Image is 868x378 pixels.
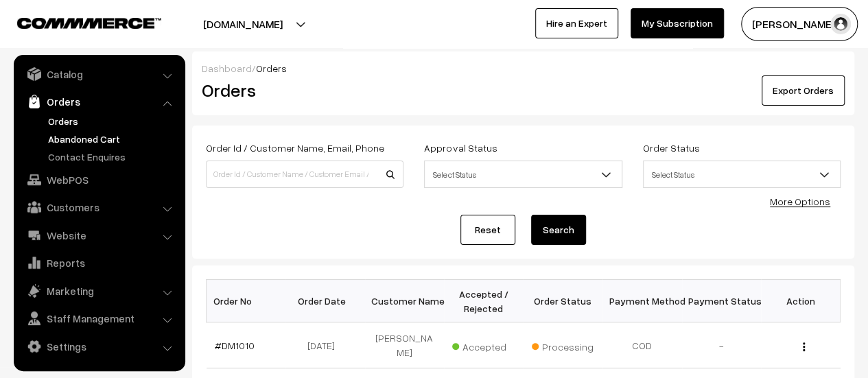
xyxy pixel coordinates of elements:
[365,322,445,368] td: [PERSON_NAME]
[206,161,403,188] input: Order Id / Customer Name / Customer Email / Customer Phone
[45,114,180,128] a: Orders
[532,336,600,354] span: Processing
[365,280,445,322] th: Customer Name
[17,223,180,248] a: Website
[452,336,521,354] span: Accepted
[17,195,180,220] a: Customers
[602,322,682,368] td: COD
[17,279,180,303] a: Marketing
[207,280,286,322] th: Order No
[45,150,180,164] a: Contact Enquires
[17,14,137,30] a: COMMMERCE
[460,215,515,245] a: Reset
[17,89,180,114] a: Orders
[444,280,524,322] th: Accepted / Rejected
[202,62,252,74] a: Dashboard
[17,306,180,331] a: Staff Management
[631,8,724,38] a: My Subscription
[256,62,287,74] span: Orders
[762,75,845,106] button: Export Orders
[761,280,841,322] th: Action
[155,7,331,41] button: [DOMAIN_NAME]
[45,132,180,146] a: Abandoned Cart
[215,340,255,351] a: #DM1010
[424,161,622,188] span: Select Status
[770,196,830,207] a: More Options
[602,280,682,322] th: Payment Method
[643,141,700,155] label: Order Status
[17,334,180,359] a: Settings
[424,141,497,155] label: Approval Status
[643,161,841,188] span: Select Status
[17,18,161,28] img: COMMMERCE
[741,7,858,41] button: [PERSON_NAME]
[17,250,180,275] a: Reports
[285,322,365,368] td: [DATE]
[17,62,180,86] a: Catalog
[206,141,384,155] label: Order Id / Customer Name, Email, Phone
[531,215,586,245] button: Search
[830,14,851,34] img: user
[682,322,762,368] td: -
[524,280,603,322] th: Order Status
[803,342,805,351] img: Menu
[202,80,402,101] h2: Orders
[202,61,845,75] div: /
[535,8,618,38] a: Hire an Expert
[682,280,762,322] th: Payment Status
[425,163,621,187] span: Select Status
[17,167,180,192] a: WebPOS
[285,280,365,322] th: Order Date
[644,163,840,187] span: Select Status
